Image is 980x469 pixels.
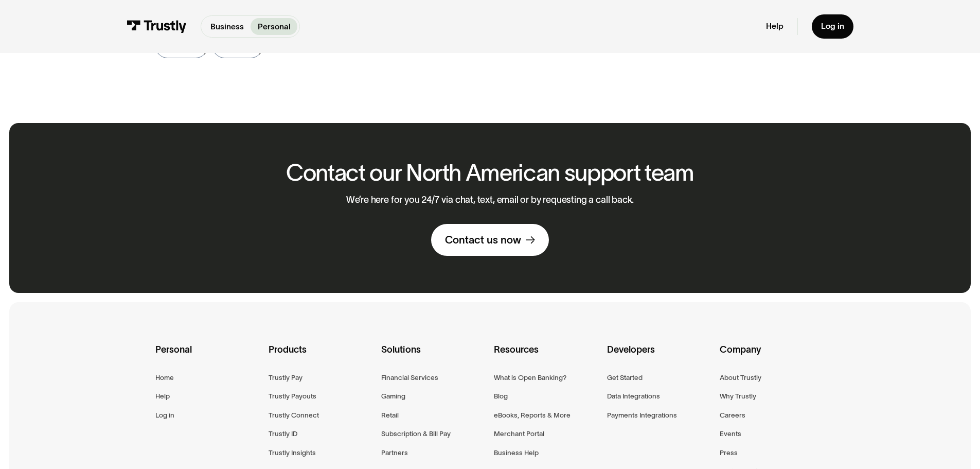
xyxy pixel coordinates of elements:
[381,428,451,440] a: Subscription & Bill Pay
[269,342,373,371] div: Products
[269,428,297,440] a: Trustly ID
[381,372,438,384] a: Financial Services
[203,18,251,35] a: Business
[269,409,319,421] a: Trustly Connect
[346,195,634,206] p: We’re here for you 24/7 via chat, text, email or by requesting a call back.
[155,390,170,402] a: Help
[269,447,316,459] a: Trustly Insights
[720,409,745,421] a: Careers
[431,224,549,256] a: Contact us now
[251,18,297,35] a: Personal
[494,428,544,440] a: Merchant Portal
[812,14,853,39] a: Log in
[607,372,643,384] a: Get Started
[269,372,302,384] a: Trustly Pay
[445,233,521,247] div: Contact us now
[607,409,677,421] a: Payments Integrations
[494,372,566,384] a: What is Open Banking?
[720,342,824,371] div: Company
[155,372,174,384] a: Home
[766,21,783,31] a: Help
[720,447,738,459] a: Press
[381,342,486,371] div: Solutions
[269,390,316,402] a: Trustly Payouts
[381,409,399,421] a: Retail
[607,342,711,371] div: Developers
[155,342,260,371] div: Personal
[494,447,539,459] a: Business Help
[494,409,571,421] a: eBooks, Reports & More
[258,21,291,33] p: Personal
[720,428,741,440] a: Events
[381,447,408,459] a: Partners
[494,342,598,371] div: Resources
[720,390,756,402] a: Why Trustly
[821,21,844,31] div: Log in
[381,390,405,402] a: Gaming
[494,390,508,402] a: Blog
[286,160,694,185] h2: Contact our North American support team
[607,390,660,402] a: Data Integrations
[155,409,174,421] a: Log in
[210,21,244,33] p: Business
[127,20,187,33] img: Trustly Logo
[720,372,761,384] a: About Trustly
